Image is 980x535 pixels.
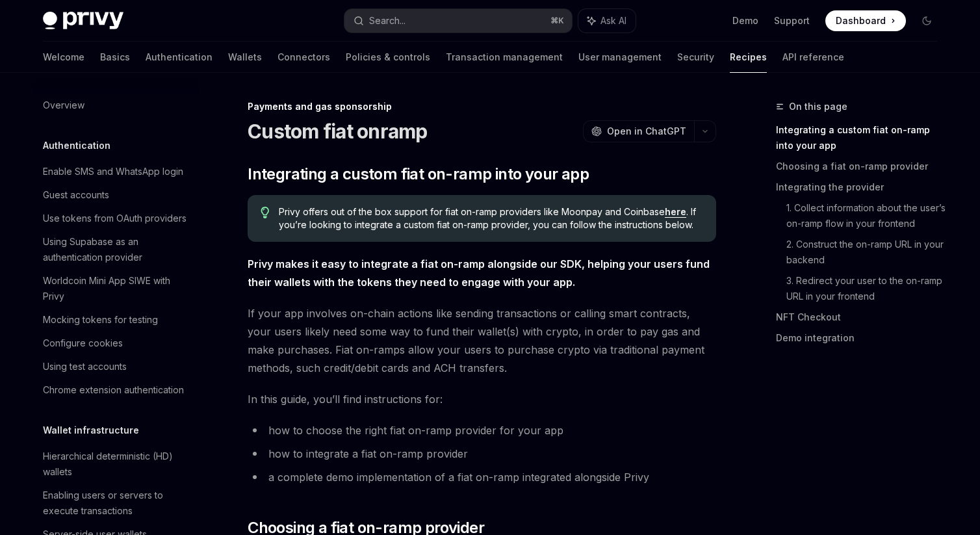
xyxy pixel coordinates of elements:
[665,206,686,218] a: here
[836,14,886,27] span: Dashboard
[786,270,948,307] a: 3. Redirect your user to the on-ramp URL in your frontend
[578,42,662,73] a: User management
[43,211,187,226] div: Use tokens from OAuth providers
[732,14,758,27] a: Demo
[279,205,703,231] span: Privy offers out of the box support for fiat on-ramp providers like Moonpay and Coinbase . If you...
[43,359,127,374] div: Using test accounts
[730,42,767,73] a: Recipes
[32,183,199,207] a: Guest accounts
[32,207,199,230] a: Use tokens from OAuth providers
[32,160,199,183] a: Enable SMS and WhatsApp login
[776,328,948,348] a: Demo integration
[446,42,563,73] a: Transaction management
[786,234,948,270] a: 2. Construct the on-ramp URL in your backend
[550,16,564,26] span: ⌘ K
[776,120,948,156] a: Integrating a custom fiat on-ramp into your app
[43,98,84,113] div: Overview
[776,307,948,328] a: NFT Checkout
[32,332,199,355] a: Configure cookies
[32,445,199,484] a: Hierarchical deterministic (HD) wallets
[786,198,948,234] a: 1. Collect information about the user’s on-ramp flow in your frontend
[248,100,716,113] div: Payments and gas sponsorship
[248,421,716,439] li: how to choose the right fiat on-ramp provider for your app
[789,99,847,114] span: On this page
[677,42,714,73] a: Security
[43,488,191,519] div: Enabling users or servers to execute transactions
[248,445,716,463] li: how to integrate a fiat on-ramp provider
[248,164,589,185] span: Integrating a custom fiat on-ramp into your app
[346,42,430,73] a: Policies & controls
[248,390,716,408] span: In this guide, you’ll find instructions for:
[248,304,716,377] span: If your app involves on-chain actions like sending transactions or calling smart contracts, your ...
[782,42,844,73] a: API reference
[583,120,694,142] button: Open in ChatGPT
[277,42,330,73] a: Connectors
[43,423,139,438] h5: Wallet infrastructure
[776,156,948,177] a: Choosing a fiat on-ramp provider
[32,94,199,117] a: Overview
[32,484,199,523] a: Enabling users or servers to execute transactions
[32,355,199,378] a: Using test accounts
[43,138,110,153] h5: Authentication
[248,257,710,289] strong: Privy makes it easy to integrate a fiat on-ramp alongside our SDK, helping your users fund their ...
[43,312,158,328] div: Mocking tokens for testing
[43,273,191,304] div: Worldcoin Mini App SIWE with Privy
[228,42,262,73] a: Wallets
[100,42,130,73] a: Basics
[43,382,184,398] div: Chrome extension authentication
[344,9,572,33] button: Search...⌘K
[248,468,716,486] li: a complete demo implementation of a fiat on-ramp integrated alongside Privy
[916,10,937,31] button: Toggle dark mode
[43,187,109,203] div: Guest accounts
[32,230,199,269] a: Using Supabase as an authentication provider
[607,125,686,138] span: Open in ChatGPT
[43,335,123,351] div: Configure cookies
[43,164,183,179] div: Enable SMS and WhatsApp login
[146,42,213,73] a: Authentication
[32,269,199,308] a: Worldcoin Mini App SIWE with Privy
[43,12,123,30] img: dark logo
[578,9,636,33] button: Ask AI
[43,234,191,265] div: Using Supabase as an authentication provider
[776,177,948,198] a: Integrating the provider
[43,449,191,480] div: Hierarchical deterministic (HD) wallets
[32,308,199,332] a: Mocking tokens for testing
[825,10,906,31] a: Dashboard
[261,207,270,218] svg: Tip
[32,378,199,402] a: Chrome extension authentication
[43,42,84,73] a: Welcome
[774,14,810,27] a: Support
[369,13,406,29] div: Search...
[600,14,626,27] span: Ask AI
[248,120,428,143] h1: Custom fiat onramp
